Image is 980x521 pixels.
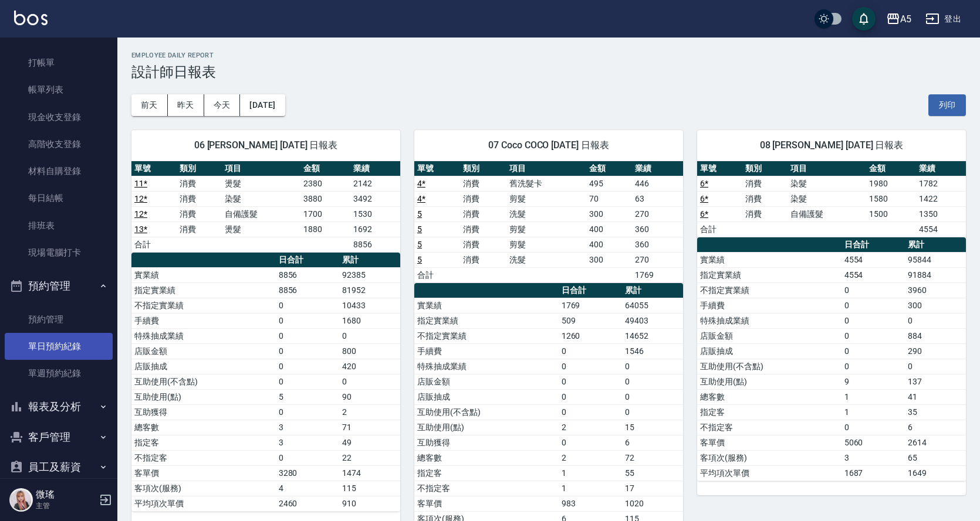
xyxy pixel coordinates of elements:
[697,161,966,237] table: a dense table
[697,222,742,237] td: 合計
[697,313,842,328] td: 特殊抽成業績
[742,206,788,222] td: 消費
[866,176,916,191] td: 1980
[339,389,400,404] td: 90
[586,222,632,237] td: 400
[414,420,559,435] td: 互助使用(點)
[632,176,683,191] td: 446
[506,191,586,206] td: 剪髮
[697,252,842,267] td: 實業績
[506,206,586,222] td: 洗髮
[905,420,966,435] td: 6
[586,252,632,267] td: 300
[622,450,683,465] td: 72
[300,176,350,191] td: 2380
[905,374,966,389] td: 137
[622,298,683,313] td: 64055
[414,389,559,404] td: 店販抽成
[222,206,300,222] td: 自備護髮
[905,313,966,328] td: 0
[276,435,339,450] td: 3
[276,313,339,328] td: 0
[852,7,876,30] button: save
[905,389,966,404] td: 41
[622,343,683,359] td: 1546
[788,191,866,206] td: 染髮
[506,252,586,267] td: 洗髮
[339,253,400,268] th: 累計
[866,191,916,206] td: 1580
[131,404,276,420] td: 互助獲得
[276,481,339,496] td: 4
[697,404,842,420] td: 指定客
[131,481,276,496] td: 客項次(服務)
[276,496,339,511] td: 2460
[460,191,506,206] td: 消費
[414,481,559,496] td: 不指定客
[842,267,905,282] td: 4554
[177,176,222,191] td: 消費
[339,420,400,435] td: 71
[5,452,113,482] button: 員工及薪資
[905,267,966,282] td: 91884
[559,328,622,343] td: 1260
[842,359,905,374] td: 0
[339,404,400,420] td: 2
[131,359,276,374] td: 店販抽成
[414,450,559,465] td: 總客數
[916,191,966,206] td: 1422
[632,191,683,206] td: 63
[905,328,966,343] td: 884
[559,298,622,313] td: 1769
[339,313,400,328] td: 1680
[339,481,400,496] td: 115
[276,282,339,298] td: 8856
[842,343,905,359] td: 0
[131,64,966,80] h3: 設計師日報表
[417,240,422,249] a: 5
[866,161,916,176] th: 金額
[632,237,683,252] td: 360
[842,420,905,435] td: 0
[5,422,113,452] button: 客戶管理
[177,222,222,237] td: 消費
[5,239,113,266] a: 現場電腦打卡
[414,343,559,359] td: 手續費
[697,465,842,481] td: 平均項次單價
[905,404,966,420] td: 35
[131,282,276,298] td: 指定實業績
[842,313,905,328] td: 0
[276,389,339,404] td: 5
[131,435,276,450] td: 指定客
[460,237,506,252] td: 消費
[905,282,966,298] td: 3960
[204,94,241,116] button: 今天
[131,343,276,359] td: 店販金額
[276,374,339,389] td: 0
[842,328,905,343] td: 0
[559,283,622,298] th: 日合計
[622,359,683,374] td: 0
[788,176,866,191] td: 染髮
[900,12,911,26] div: A5
[5,185,113,212] a: 每日結帳
[559,465,622,481] td: 1
[559,313,622,328] td: 509
[622,389,683,404] td: 0
[339,328,400,343] td: 0
[697,267,842,282] td: 指定實業績
[905,343,966,359] td: 290
[339,450,400,465] td: 22
[276,359,339,374] td: 0
[131,298,276,313] td: 不指定實業績
[506,222,586,237] td: 剪髮
[697,435,842,450] td: 客單價
[339,465,400,481] td: 1474
[276,450,339,465] td: 0
[5,271,113,301] button: 預約管理
[131,94,168,116] button: 前天
[276,465,339,481] td: 3280
[586,176,632,191] td: 495
[632,222,683,237] td: 360
[460,206,506,222] td: 消費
